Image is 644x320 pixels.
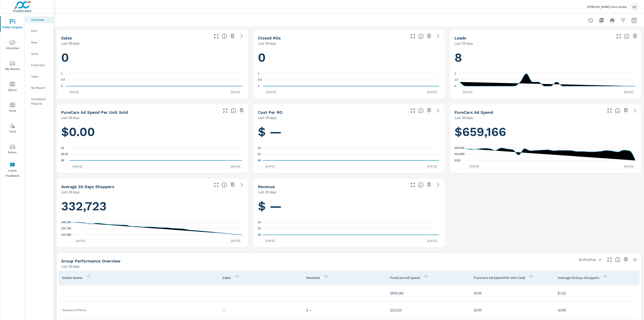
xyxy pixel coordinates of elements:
[631,107,639,114] a: See more details in report
[222,307,299,313] p: —
[25,50,54,57] div: Used
[460,90,476,94] p: [DATE]
[25,62,54,68] div: Fixed Ops
[615,33,622,40] button: Make Fullscreen
[606,107,613,114] button: Make Fullscreen
[2,61,23,72] span: My Market
[454,159,461,162] text: $123
[61,50,243,65] h1: 0
[624,34,630,39] span: Number of Leads generated from PureCars Tools for the selected dealership group over the selected...
[31,74,50,79] p: Sales
[61,110,128,115] h5: PureCars Ad Spend Per Unit Sold
[454,124,637,140] h1: $659,166
[622,256,630,263] span: Save this to your personalized report
[229,33,236,40] span: Save this to your personalized report
[25,73,54,80] div: Sales
[587,5,627,9] p: [PERSON_NAME] Auto Group
[258,233,261,236] text: $0
[61,159,64,162] text: $0
[576,256,604,264] div: By Rooftop
[454,72,456,75] text: 3
[62,275,82,280] p: Dealer Name
[258,184,275,189] h5: Revenue
[258,199,440,214] h1: $ —
[390,275,420,280] p: PureCars Ad Spend
[228,238,243,243] p: [DATE]
[454,153,465,156] text: $14.09K
[258,85,260,88] text: 0
[25,84,54,91] div: My Report
[258,110,282,115] h5: Cost per RO
[418,34,424,39] span: Number of Repair Orders Closed by the selected dealership group over the selected time range. [So...
[238,181,245,189] a: See more details in report
[66,90,82,94] p: [DATE]
[61,184,114,189] h5: Average 30 Days Shoppers
[258,72,260,75] text: 1
[61,233,72,236] text: 312.09K
[2,82,23,93] span: Query
[409,33,416,40] button: Make Fullscreen
[25,28,54,34] div: PIPA
[409,107,416,114] button: Make Fullscreen
[62,308,215,312] p: Genesis of Peoria
[73,238,89,243] p: [DATE]
[597,16,606,25] button: "Export Report to PDF"
[435,181,442,189] a: See more details in report
[306,307,383,313] p: $ —
[258,41,276,46] p: Last 30 days
[631,33,639,40] span: Save this to your personalized report
[454,36,466,40] h5: Leads
[231,108,236,113] span: Average cost of advertising per each vehicle sold at the dealer over the selected date range. The...
[31,85,50,90] p: My Report
[474,307,550,313] p: $0.00
[61,153,68,156] text: $0.50
[262,238,278,243] p: [DATE]
[0,14,25,180] div: nav menu
[258,159,261,162] text: $0
[222,275,231,280] p: Sales
[258,124,440,140] h1: $ —
[630,16,639,25] button: Select Date Range
[390,307,467,313] p: $12,523
[615,108,620,113] span: Total cost of media for all PureCars channels for the selected dealership group over the selected...
[228,90,243,94] p: [DATE]
[454,50,637,65] h1: 8
[390,290,467,296] p: $659,166
[631,256,639,263] button: Minimize Widget
[61,78,65,82] text: 0.5
[25,39,54,46] div: New
[258,146,261,150] text: $1
[31,40,50,45] p: New
[466,164,482,169] p: [DATE]
[61,146,64,150] text: $1
[425,181,433,189] span: Save this to your personalized report
[31,17,50,22] p: Overview
[454,146,465,150] text: $28.05K
[61,227,72,230] text: 330.74K
[621,164,637,169] p: [DATE]
[222,34,227,39] span: Number of vehicles sold by the dealership over the selected date range. [Source: This data is sou...
[474,275,525,280] p: PureCars Ad Spend Per Unit Sold
[61,115,80,120] p: Last 30 days
[31,51,50,56] p: Used
[61,259,120,263] h5: Group Performance Overview
[25,16,54,23] div: Overview
[558,307,636,313] p: 4,920
[2,102,23,114] span: Tools
[222,182,227,188] span: A rolling 30 day total of daily Shoppers on the dealership website, averaged over the selected da...
[258,115,276,120] p: Last 30 days
[31,63,50,67] p: Fixed Ops
[435,107,442,114] a: See more details in report
[608,16,617,25] button: Print Report
[25,96,54,107] div: Scheduled Reports
[2,40,23,51] span: Advertise
[615,257,620,262] span: Understand group performance broken down by various segments. Use the dropdown in the upper right...
[262,164,278,169] p: [DATE]
[409,181,416,189] button: Make Fullscreen
[454,85,456,88] text: 0
[31,97,50,106] p: Scheduled Reports
[61,221,72,224] text: 349.39K
[306,275,320,280] p: Revenue
[70,164,85,169] p: [DATE]
[258,50,440,65] h1: 0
